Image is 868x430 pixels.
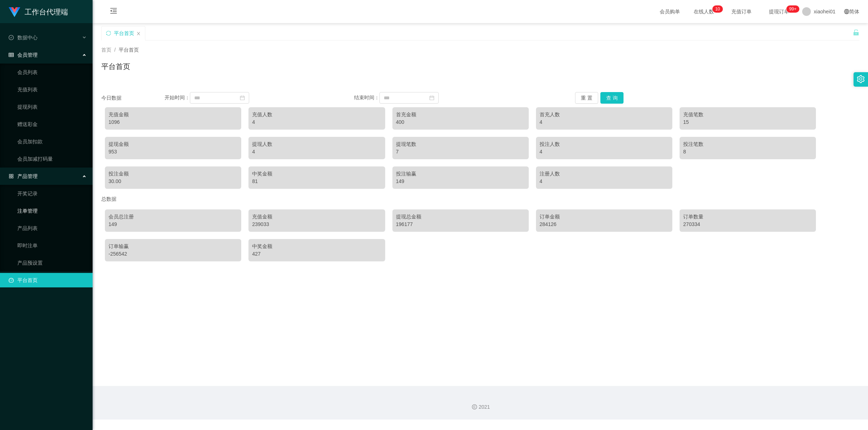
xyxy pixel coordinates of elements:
[396,118,525,126] div: 400
[165,95,190,100] span: 开始时间：
[252,250,381,258] div: 427
[109,140,238,148] div: 提现金额
[575,92,598,104] button: 重 置
[786,5,799,13] sup: 965
[540,221,669,228] div: 284126
[252,221,381,228] div: 239033
[396,213,525,221] div: 提现总金额
[715,5,718,13] p: 1
[396,170,525,178] div: 投注输赢
[683,111,812,118] div: 充值笔数
[9,9,68,14] a: 工作台代理端
[252,140,381,148] div: 提现人数
[9,173,38,179] span: 产品管理
[101,0,126,23] i: 图标: menu-fold
[17,238,87,253] a: 即时注单
[396,178,525,185] div: 149
[109,250,238,258] div: -256542
[540,111,669,118] div: 首充人数
[857,75,865,83] i: 图标: setting
[9,35,14,40] i: 图标: check-circle-o
[109,118,238,126] div: 1096
[252,243,381,250] div: 中奖金额
[690,9,718,14] span: 在线人数
[17,152,87,166] a: 会员加减打码量
[109,170,238,178] div: 投注金额
[101,192,859,206] div: 总数据
[683,140,812,148] div: 投注笔数
[472,404,477,409] i: 图标: copyright
[25,0,68,23] h1: 工作台代理端
[101,61,130,72] h1: 平台首页
[540,148,669,156] div: 4
[718,5,720,13] p: 0
[712,5,723,13] sup: 10
[119,47,139,53] span: 平台首页
[17,117,87,131] a: 赠送彩金
[540,140,669,148] div: 投注人数
[101,94,165,102] div: 今日数据
[17,256,87,270] a: 产品预设置
[396,148,525,156] div: 7
[101,47,111,53] span: 首页
[9,174,14,179] i: 图标: appstore-o
[17,82,87,97] a: 充值列表
[109,213,238,221] div: 会员总注册
[9,35,38,40] span: 数据中心
[853,29,859,36] i: 图标: unlock
[540,178,669,185] div: 4
[17,134,87,149] a: 会员加扣款
[252,178,381,185] div: 81
[540,170,669,178] div: 注册人数
[683,221,812,228] div: 270334
[765,9,793,14] span: 提现订单
[17,221,87,235] a: 产品列表
[9,52,14,57] i: 图标: table
[17,204,87,218] a: 注单管理
[252,170,381,178] div: 中奖金额
[252,111,381,118] div: 充值人数
[844,9,849,14] i: 图标: global
[17,100,87,114] a: 提现列表
[109,221,238,228] div: 149
[9,52,38,58] span: 会员管理
[106,31,111,36] i: 图标: sync
[540,213,669,221] div: 订单金额
[9,7,20,17] img: logo.9652507e.png
[109,111,238,118] div: 充值金额
[17,186,87,201] a: 开奖记录
[114,47,116,53] span: /
[9,273,87,287] a: 图标: dashboard平台首页
[728,9,755,14] span: 充值订单
[252,148,381,156] div: 4
[683,148,812,156] div: 8
[396,140,525,148] div: 提现笔数
[600,92,624,104] button: 查 询
[136,31,141,36] i: 图标: close
[683,118,812,126] div: 15
[252,213,381,221] div: 充值金额
[109,243,238,250] div: 订单输赢
[109,148,238,156] div: 953
[240,95,245,100] i: 图标: calendar
[114,26,134,40] div: 平台首页
[17,65,87,79] a: 会员列表
[252,118,381,126] div: 4
[354,95,379,100] span: 结束时间：
[109,178,238,185] div: 30.00
[396,111,525,118] div: 首充金额
[683,213,812,221] div: 订单数量
[98,403,862,411] div: 2021
[396,221,525,228] div: 196177
[540,118,669,126] div: 4
[429,95,434,100] i: 图标: calendar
